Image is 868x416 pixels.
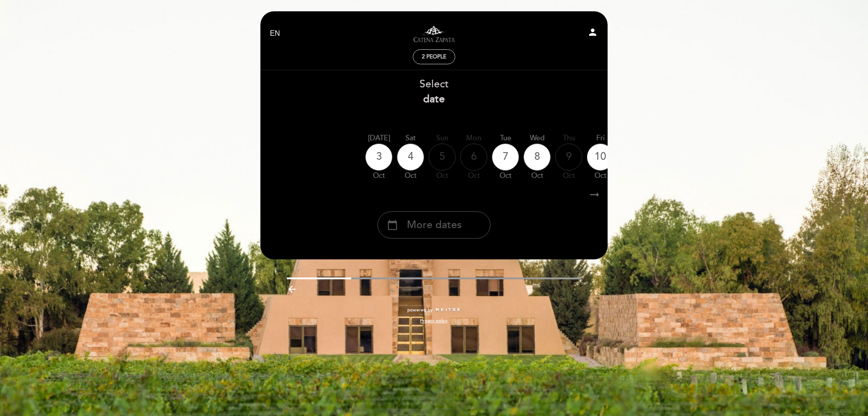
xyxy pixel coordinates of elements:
div: Oct [429,171,456,181]
b: date [423,93,445,105]
div: Select [260,77,608,107]
div: Tue [492,133,519,143]
div: Oct [587,171,614,181]
i: arrow_backward [287,284,297,295]
a: Visitas y degustaciones en La Pirámide [377,21,491,46]
div: Oct [555,171,582,181]
div: 7 [492,143,519,171]
button: person [587,27,598,41]
i: calendar_today [387,217,398,233]
div: [DATE] [365,133,392,143]
div: Sun [429,133,456,143]
div: Oct [460,171,487,181]
div: Fri [587,133,614,143]
div: Oct [524,171,551,181]
i: person [587,27,598,38]
div: 4 [397,143,424,171]
div: 3 [365,143,392,171]
div: 6 [460,143,487,171]
div: 5 [429,143,456,171]
div: 8 [524,143,551,171]
div: Oct [397,171,424,181]
a: Privacy policy [420,318,448,324]
a: powered by [407,307,461,313]
div: Thu [555,133,582,143]
div: Wed [524,133,551,143]
img: MEITRE [435,308,461,312]
div: 10 [587,143,614,171]
i: arrow_right_alt [588,185,601,205]
div: Oct [365,171,392,181]
span: 2 people [422,53,446,60]
span: powered by [407,307,433,313]
div: Mon [460,133,487,143]
div: 9 [555,143,582,171]
div: Sat [397,133,424,143]
div: Oct [492,171,519,181]
span: More dates [407,218,462,233]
